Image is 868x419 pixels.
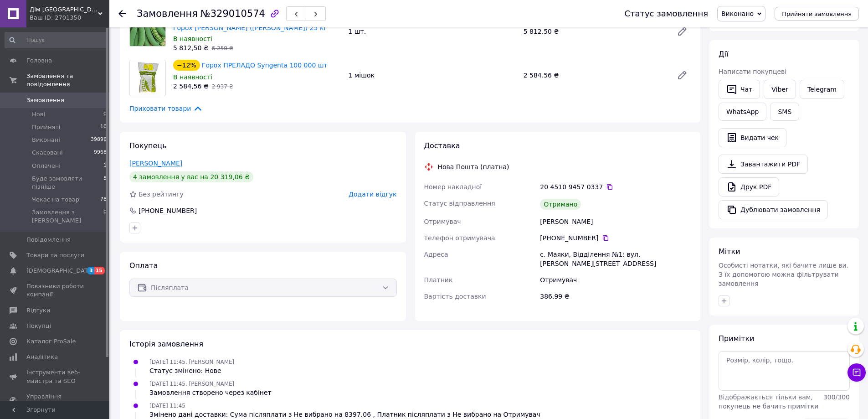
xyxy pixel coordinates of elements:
[719,68,786,75] span: Написати покупцеві
[26,57,52,65] span: Головна
[800,80,844,99] a: Telegram
[721,10,754,17] span: Виконано
[26,368,84,385] span: Інструменти веб-майстра та SEO
[5,32,108,48] input: Пошук
[103,175,107,191] span: 5
[173,83,209,90] span: 2 584,56 ₴
[129,261,158,270] span: Оплата
[173,44,209,52] span: 5 812,50 ₴
[212,45,233,52] span: 6 250 ₴
[540,233,691,243] div: [PHONE_NUMBER]
[719,80,760,99] button: Чат
[129,103,203,114] span: Приховати товари
[719,262,848,287] span: Особисті нотатки, які бачите лише ви. З їх допомогою можна фільтрувати замовлення
[719,247,740,256] span: Мітки
[149,381,234,387] span: [DATE] 11:45, [PERSON_NAME]
[32,110,45,119] span: Нові
[202,62,328,69] a: Горох ПРЕЛАДО Syngenta 100 000 шт
[129,171,253,182] div: 4 замовлення у вас на 20 319,06 ₴
[32,196,79,204] span: Чекає на товар
[130,60,165,96] img: Горох ПРЕЛАДО Syngenta 100 000 шт
[130,11,165,46] img: Горох Semo Dragon (Оскар) 25 кг
[624,9,708,18] div: Статус замовлення
[344,25,519,38] div: 1 шт.
[26,96,64,104] span: Замовлення
[30,14,109,22] div: Ваш ID: 2701350
[436,162,512,171] div: Нова Пошта (платна)
[775,7,859,21] button: Прийняти замовлення
[149,403,185,409] span: [DATE] 11:45
[823,393,850,401] span: 300 / 300
[149,388,272,397] div: Замовлення створено через кабінет
[118,9,126,18] div: Повернутися назад
[212,83,233,90] span: 2 937 ₴
[424,141,460,150] span: Доставка
[173,35,212,42] span: В наявності
[673,66,691,84] a: Редагувати
[424,234,495,242] span: Телефон отримувача
[100,123,107,131] span: 10
[719,393,818,410] span: Відображається тільки вам, покупець не бачить примітки
[538,288,693,305] div: 386.99 ₴
[149,366,234,375] div: Статус змінено: Нове
[173,73,212,81] span: В наявності
[424,293,486,300] span: Вартість доставки
[719,103,766,121] a: WhatsApp
[520,69,669,82] div: 2 584.56 ₴
[149,359,234,365] span: [DATE] 11:45, [PERSON_NAME]
[26,337,76,346] span: Каталог ProSale
[26,282,84,299] span: Показники роботи компанії
[719,334,754,343] span: Примітки
[103,110,107,119] span: 0
[26,236,71,244] span: Повідомлення
[424,251,448,258] span: Адреса
[173,60,200,71] div: −12%
[32,208,103,225] span: Замовлення з [PERSON_NAME]
[30,5,98,14] span: Дім Сад Город - інтернет магазин для фермера та агронома. Все для присадибної ділянки, саду та дому.
[129,160,182,167] a: [PERSON_NAME]
[719,128,786,147] button: Видати чек
[719,50,728,58] span: Дії
[424,276,453,284] span: Платник
[26,393,84,409] span: Управління сайтом
[847,363,866,382] button: Чат з покупцем
[719,200,828,219] button: Дублювати замовлення
[540,182,691,191] div: 20 4510 9457 0337
[94,149,107,157] span: 9968
[91,136,107,144] span: 39896
[520,25,669,38] div: 5 812.50 ₴
[719,155,808,174] a: Завантажити PDF
[538,272,693,288] div: Отримувач
[770,103,799,121] button: SMS
[129,340,203,348] span: Історія замовлення
[764,80,796,99] a: Viber
[26,251,84,259] span: Товари та послуги
[32,162,61,170] span: Оплачені
[137,8,198,19] span: Замовлення
[139,191,184,198] span: Без рейтингу
[424,218,461,225] span: Отримувач
[26,72,109,88] span: Замовлення та повідомлення
[344,69,519,82] div: 1 мішок
[138,206,198,215] div: [PHONE_NUMBER]
[540,199,581,210] div: Отримано
[149,410,540,419] div: Змінено дані доставки: Сума післяплати з Не вибрано на 8397.06 , Платник післяплати з Не вибрано ...
[424,183,482,191] span: Номер накладної
[94,267,105,274] span: 15
[100,196,107,204] span: 78
[349,191,396,198] span: Додати відгук
[32,123,60,131] span: Прийняті
[673,22,691,41] a: Редагувати
[87,267,94,274] span: 3
[538,213,693,230] div: [PERSON_NAME]
[424,200,495,207] span: Статус відправлення
[32,136,60,144] span: Виконані
[103,162,107,170] span: 1
[26,322,51,330] span: Покупці
[26,267,94,275] span: [DEMOGRAPHIC_DATA]
[538,246,693,272] div: с. Маяки, Відділення №1: вул. [PERSON_NAME][STREET_ADDRESS]
[32,175,103,191] span: Буде замовляти пізніше
[173,24,327,31] a: Горох [PERSON_NAME] ([PERSON_NAME]) 25 кг
[26,353,58,361] span: Аналітика
[26,306,50,315] span: Відгуки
